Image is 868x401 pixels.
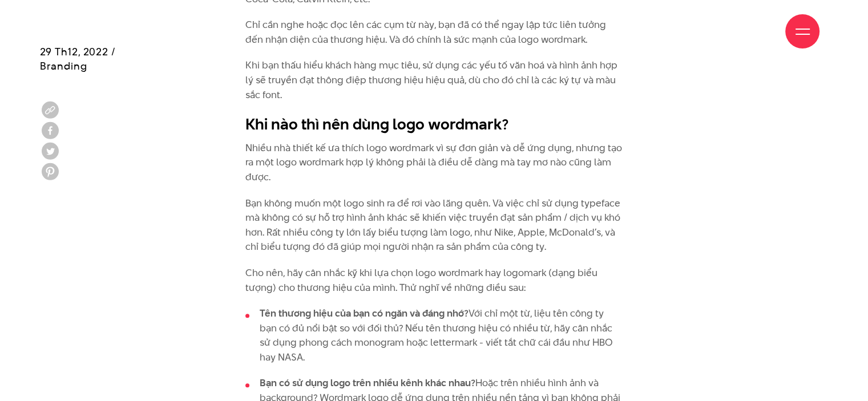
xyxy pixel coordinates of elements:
li: Với chỉ một từ, liệu tên công ty bạn có đủ nổi bật so với đối thủ? Nếu tên thương hiệu có nhiều t... [245,306,623,364]
p: Nhiều nhà thiết kế ưa thích logo wordmark vì sự đơn giản và dễ ứng dụng, nhưng tạo ra một logo wo... [245,141,623,185]
p: Bạn không muốn một logo sinh ra để rơi vào lãng quên. Và việc chỉ sử dụng typeface mà không có sự... [245,196,623,254]
h2: Khi nào thì nên dùng logo wordmark? [245,114,623,135]
p: Cho nên, hãy cân nhắc kỹ khi lựa chọn logo wordmark hay logomark (dạng biểu tượng) cho thương hiệ... [245,266,623,295]
strong: Bạn có sử dụng logo trên nhiều kênh khác nhau? [260,376,475,390]
strong: Tên thương hiệu của bạn có ngăn và đáng nhớ? [260,306,469,320]
p: Khi bạn thấu hiểu khách hàng mục tiêu, sử dụng các yếu tố văn hoá và hình ảnh hợp lý sẽ truyền đạ... [245,58,623,102]
span: 29 Th12, 2022 / Branding [40,44,116,73]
